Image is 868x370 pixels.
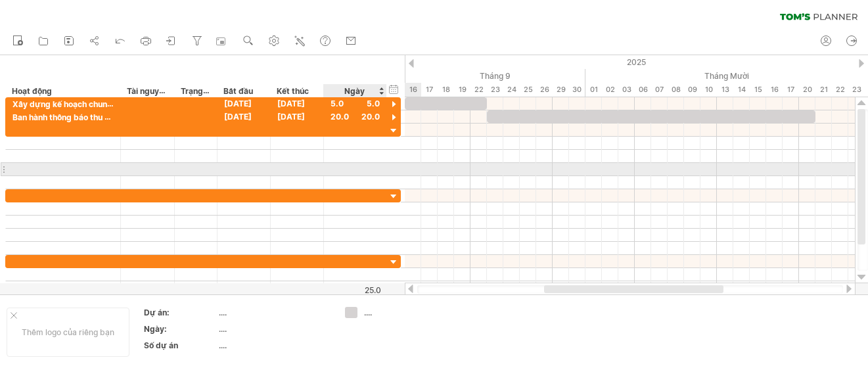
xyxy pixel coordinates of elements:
[223,86,253,96] font: Bắt đầu
[766,83,783,97] div: Thứ năm, ngày 16 tháng 10 năm 2025
[738,85,746,94] font: 14
[474,85,484,94] font: 22
[618,83,635,97] div: Thứ sáu, ngày 3 tháng 10 năm 2025
[144,324,167,334] font: Ngày:
[787,85,794,94] font: 17
[721,85,729,94] font: 13
[454,83,470,97] div: Thứ sáu, ngày 19 tháng 9 năm 2025
[491,85,500,94] font: 23
[421,83,438,97] div: Thứ tư, ngày 17 tháng 9 năm 2025
[364,308,372,317] font: ....
[219,308,227,317] font: ....
[22,327,114,337] font: Thêm logo của riêng bạn
[442,85,450,94] font: 18
[848,83,865,97] div: Thứ năm, ngày 23 tháng 10 năm 2025
[832,83,848,97] div: Thứ tư, ngày 22 tháng 10 năm 2025
[12,112,131,122] font: Ban hành thông báo thu hồi đất
[627,57,646,67] font: 2025
[553,83,569,97] div: Thứ Hai, ngày 29 tháng 9 năm 2025
[733,83,750,97] div: Thứ Ba, ngày 14 tháng 10 năm 2025
[540,85,549,94] font: 26
[331,99,344,108] font: 5.0
[705,85,713,94] font: 10
[750,83,766,97] div: Thứ tư, ngày 15 tháng 10 năm 2025
[365,285,381,295] font: 25.0
[144,340,178,350] font: Số dự án
[520,83,536,97] div: Thứ năm, ngày 25 tháng 9 năm 2025
[219,340,227,350] font: ....
[181,85,219,96] font: Trạng thái
[127,85,168,96] font: Tài nguyên
[557,85,566,94] font: 29
[700,83,717,97] div: Thứ sáu, ngày 10 tháng 10 năm 2025
[426,85,433,94] font: 17
[688,85,697,94] font: 09
[224,99,252,108] font: [DATE]
[803,85,812,94] font: 20
[12,86,52,96] font: Hoạt động
[622,85,631,94] font: 03
[771,85,779,94] font: 16
[754,85,762,94] font: 15
[405,83,421,97] div: Thứ ba, ngày 16 tháng 9 năm 2025
[12,99,189,109] font: Xây dựng kế hoạch chung, hỗ trợ, tái sử dụng
[331,112,349,122] font: 20.0
[409,85,417,94] font: 16
[507,85,516,94] font: 24
[438,83,454,97] div: Thứ năm, ngày 18 tháng 9 năm 2025
[487,83,503,97] div: Thứ ba, ngày 23 tháng 9 năm 2025
[277,99,305,108] font: [DATE]
[836,85,845,94] font: 22
[635,83,651,97] div: Thứ Hai, ngày 6 tháng 10 năm 2025
[639,85,648,94] font: 06
[820,85,828,94] font: 21
[572,85,582,94] font: 30
[503,83,520,97] div: Thứ tư, ngày 24 tháng 9 năm 2025
[717,83,733,97] div: Thứ Hai, ngày 13 tháng 10 năm 2025
[224,69,585,83] div: Tháng 9 năm 2025
[672,85,681,94] font: 08
[590,85,598,94] font: 01
[470,83,487,97] div: Thứ Hai, ngày 22 tháng 9 năm 2025
[668,83,684,97] div: Thứ tư, ngày 8 tháng 10 năm 2025
[224,112,252,122] font: [DATE]
[606,85,615,94] font: 02
[704,71,749,81] font: Tháng Mười
[144,308,170,317] font: Dự án:
[344,86,365,96] font: Ngày
[585,83,602,97] div: Thứ tư, ngày 1 tháng 10 năm 2025
[219,324,227,334] font: ....
[277,86,309,96] font: Kết thúc
[480,71,511,81] font: Tháng 9
[459,85,467,94] font: 19
[602,83,618,97] div: Thứ năm, ngày 2 tháng 10 năm 2025
[655,85,664,94] font: 07
[815,83,832,97] div: Thứ ba, ngày 21 tháng 10 năm 2025
[524,85,533,94] font: 25
[783,83,799,97] div: Thứ sáu, ngày 17 tháng 10 năm 2025
[569,83,585,97] div: Thứ ba, ngày 30 tháng 9 năm 2025
[536,83,553,97] div: Thứ sáu, ngày 26 tháng 9 năm 2025
[277,112,305,122] font: [DATE]
[799,83,815,97] div: Thứ Hai, ngày 20 tháng 10 năm 2025
[651,83,668,97] div: Thứ ba, ngày 7 tháng 10 năm 2025
[852,85,861,94] font: 23
[684,83,700,97] div: Thứ năm, ngày 9 tháng 10 năm 2025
